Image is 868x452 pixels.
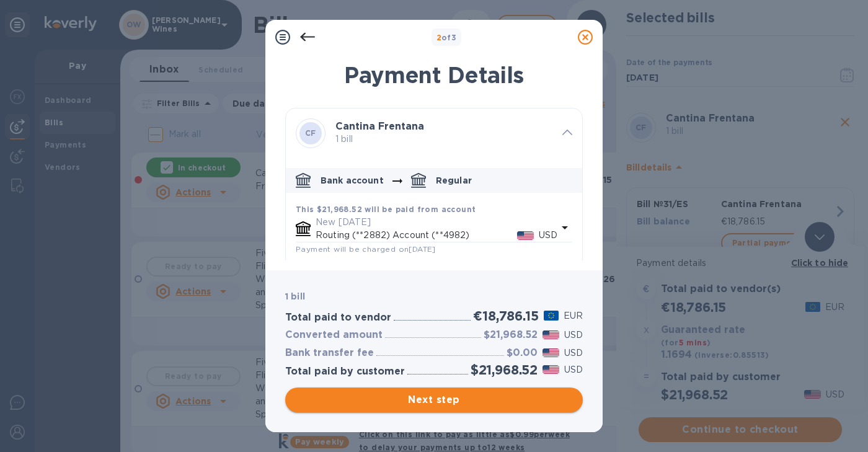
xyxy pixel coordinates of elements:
[316,216,557,229] p: New [DATE]
[436,174,472,187] p: Regular
[564,347,583,360] p: USD
[484,329,538,341] h3: $21,968.52
[436,33,441,42] span: 2
[542,348,559,357] img: USD
[564,363,583,376] p: USD
[285,366,405,378] h3: Total paid by customer
[471,362,538,378] h2: $21,968.52
[285,347,374,359] h3: Bank transfer fee
[542,365,559,374] img: USD
[539,229,557,242] p: USD
[286,163,582,409] div: default-method
[335,120,424,132] b: Cantina Frentana
[473,308,538,324] h2: €18,786.15
[285,291,305,301] b: 1 bill
[285,312,391,324] h3: Total paid to vendor
[295,392,573,407] span: Next step
[517,231,534,240] img: USD
[285,62,583,88] h1: Payment Details
[296,205,476,214] b: This $21,968.52 will be paid from account
[542,330,559,339] img: USD
[286,109,582,158] div: CFCantina Frentana 1 bill
[507,347,538,359] h3: $0.00
[285,388,583,412] button: Next step
[305,128,316,138] b: CF
[296,244,436,254] span: Payment will be charged on [DATE]
[436,33,457,42] b: of 3
[564,309,583,322] p: EUR
[316,229,517,242] p: Routing (**2882) Account (**4982)
[564,329,583,342] p: USD
[321,174,384,187] p: Bank account
[285,329,383,341] h3: Converted amount
[335,133,552,146] p: 1 bill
